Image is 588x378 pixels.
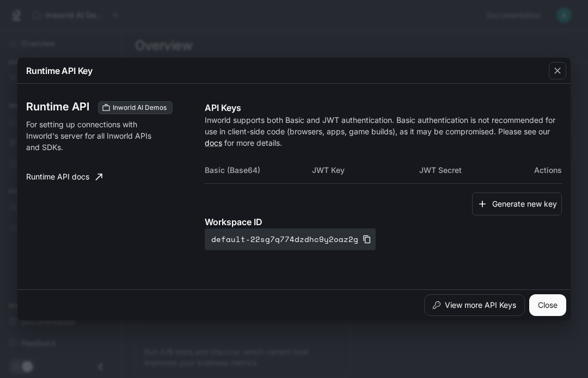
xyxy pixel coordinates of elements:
[22,166,107,188] a: Runtime API docs
[529,294,566,316] button: Close
[205,228,376,250] button: default-22sg7q774dzdhc9y2oaz2g
[205,138,222,147] a: docs
[205,215,562,228] p: Workspace ID
[419,157,526,183] th: JWT Secret
[424,294,525,316] button: View more API Keys
[26,64,93,77] p: Runtime API Key
[526,157,562,183] th: Actions
[205,101,562,114] p: API Keys
[472,193,562,216] button: Generate new key
[312,157,419,183] th: JWT Key
[205,157,312,183] th: Basic (Base64)
[26,119,154,153] p: For setting up connections with Inworld's server for all Inworld APIs and SDKs.
[205,114,562,148] p: Inworld supports both Basic and JWT authentication. Basic authentication is not recommended for u...
[26,101,89,112] h3: Runtime API
[98,101,173,114] div: These keys will apply to your current workspace only
[108,103,171,113] span: Inworld AI Demos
